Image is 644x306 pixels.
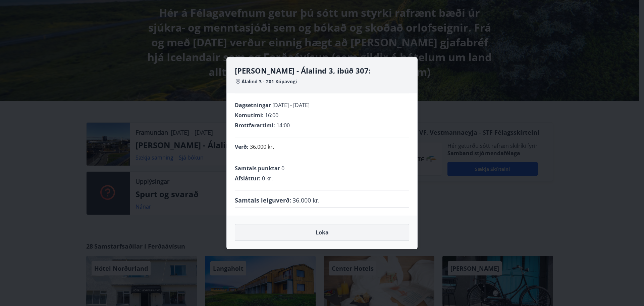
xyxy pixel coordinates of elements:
[235,112,264,119] span: Komutími :
[235,101,271,109] span: Dagsetningar
[276,122,290,129] span: 14:00
[265,112,278,119] span: 16:00
[235,175,261,182] span: Afsláttur :
[235,143,249,150] span: Verð :
[235,65,409,76] h4: [PERSON_NAME] - Álalind 3, íbúð 307:
[292,196,320,205] span: 36.000 kr.
[235,196,291,205] span: Samtals leiguverð :
[250,143,274,151] p: 36.000 kr.
[281,165,284,172] span: 0
[235,165,280,172] span: Samtals punktar
[241,78,297,85] span: Álalind 3 - 201 Kópavogi
[272,101,310,109] span: [DATE] - [DATE]
[235,122,275,129] span: Brottfarartími :
[235,224,409,241] button: Loka
[262,175,273,182] span: 0 kr.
